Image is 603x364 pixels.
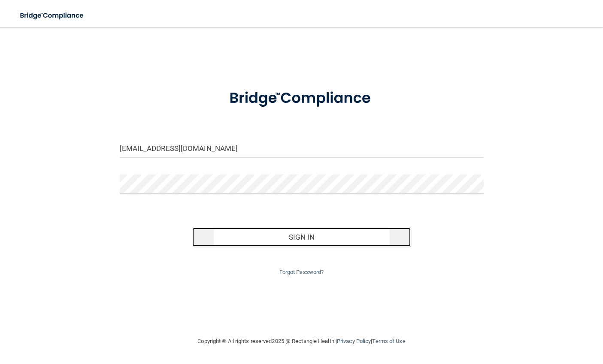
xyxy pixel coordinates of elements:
button: Sign In [192,228,411,247]
a: Terms of Use [372,338,405,344]
img: bridge_compliance_login_screen.278c3ca4.svg [13,7,92,24]
div: Copyright © All rights reserved 2025 @ Rectangle Health | | [145,328,458,355]
a: Privacy Policy [337,338,371,344]
img: bridge_compliance_login_screen.278c3ca4.svg [214,79,389,118]
a: Forgot Password? [279,269,324,275]
input: Email [120,138,484,158]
